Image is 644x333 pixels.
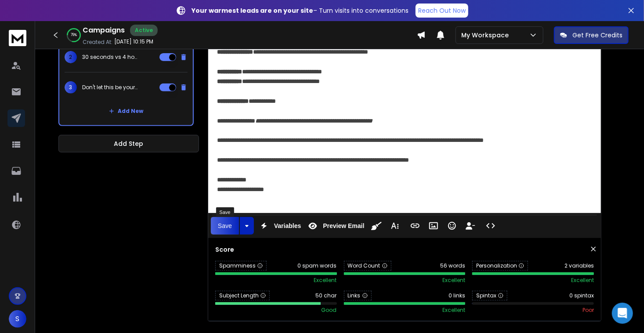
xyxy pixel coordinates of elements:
span: Subject Length [215,291,270,300]
h1: Campaigns [83,25,125,36]
span: excellent [442,277,465,284]
p: 30 seconds vs 4 hours for contract comparison [82,54,138,61]
p: [DATE] 10:15 PM [114,38,153,45]
button: Get Free Credits [554,26,629,44]
span: good [322,307,337,314]
p: Don't let this be your "missed opportunity" moment [82,84,138,91]
span: Spamminess [215,261,267,271]
p: Created At: [83,39,112,46]
span: 56 words [440,262,465,269]
img: logo [9,30,26,46]
a: Reach Out Now [416,4,468,18]
p: Reach Out Now [418,6,466,15]
strong: Your warmest leads are on your site [192,6,313,15]
span: 0 spintax [569,292,594,299]
span: 0 links [449,292,465,299]
span: Word Count [344,261,391,271]
button: Insert Link (Ctrl+K) [407,217,423,235]
p: Get Free Credits [572,31,622,40]
span: 2 variables [564,262,594,269]
div: Save [216,207,234,217]
span: 0 spam words [298,262,337,269]
button: Variables [256,217,303,235]
span: Variables [272,222,303,230]
p: – Turn visits into conversations [192,6,409,15]
span: excellent [571,277,594,284]
span: Spintax [472,291,507,300]
div: Active [130,25,158,36]
button: Add Step [58,135,199,152]
span: Links [344,291,372,300]
span: Personalization [472,261,528,271]
button: S [9,310,26,328]
span: excellent [314,277,337,284]
button: More Text [387,217,403,235]
span: 50 char [316,292,337,299]
span: poor [582,307,594,314]
span: 2 [65,51,77,63]
span: Preview Email [321,222,366,230]
span: excellent [442,307,465,314]
button: Preview Email [304,217,366,235]
div: Open Intercom Messenger [612,303,633,324]
button: Insert Image (Ctrl+P) [425,217,442,235]
button: Save [211,217,239,235]
span: 3 [65,81,77,94]
p: 79 % [71,33,77,38]
h3: Score [215,245,594,254]
p: My Workspace [461,31,512,40]
button: Add New [102,102,150,120]
button: Emoticons [444,217,460,235]
button: Clean HTML [368,217,385,235]
button: Insert Unsubscribe Link [462,217,479,235]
